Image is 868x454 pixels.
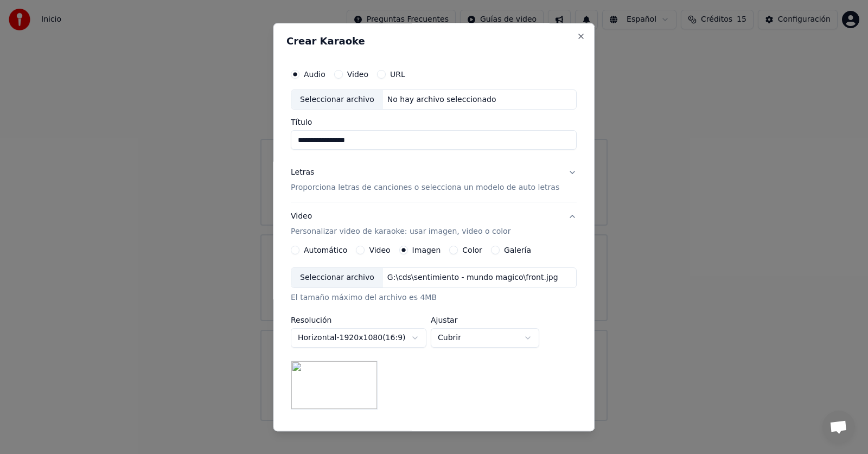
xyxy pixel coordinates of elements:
div: Seleccionar archivo [291,268,383,288]
label: Audio [304,71,325,78]
label: Título [291,119,577,126]
label: URL [390,71,405,78]
label: Galería [504,247,531,254]
label: Imagen [412,247,441,254]
label: Ajustar [431,317,539,324]
button: LetrasProporciona letras de canciones o selecciona un modelo de auto letras [291,159,577,202]
button: VideoPersonalizar video de karaoke: usar imagen, video o color [291,203,577,246]
div: No hay archivo seleccionado [383,94,501,105]
label: Video [347,71,368,78]
p: Proporciona letras de canciones o selecciona un modelo de auto letras [291,183,559,194]
p: Personalizar video de karaoke: usar imagen, video o color [291,227,510,238]
h2: Crear Karaoke [286,36,581,46]
div: Video [291,212,510,238]
div: El tamaño máximo del archivo es 4MB [291,293,577,304]
div: Letras [291,168,314,178]
div: G:\cds\sentimiento - mundo magico\front.jpg [383,273,563,284]
label: Video [369,247,391,254]
label: Resolución [291,317,426,324]
div: Seleccionar archivo [291,90,383,110]
label: Automático [304,247,347,254]
label: Color [463,247,483,254]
